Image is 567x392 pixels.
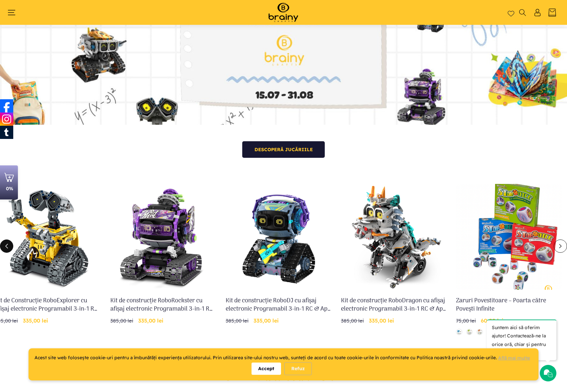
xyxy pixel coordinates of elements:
[262,2,305,23] img: Brainy Crafts
[226,297,332,313] a: Kit de construcție RoboDJ cu afișaj electronic Programabil 3-in-1 RC & App - iM.Master (8055)
[110,297,216,313] a: Kit de construcție RoboRockster cu afișaj electronic Programabil 3-in-1 RC & App - iM.Master (8058)
[35,370,532,384] h2: CELE MAI VÂNDUTE
[498,355,530,361] a: Află mai multe
[252,363,281,375] div: Accept
[11,9,19,16] summary: Meniu
[34,354,532,362] div: Acest site web folosește cookie-uri pentru a îmbunătăți experiența utilizatorului. Prin utilizare...
[518,9,527,16] summary: Căutați
[554,240,567,253] button: Glisare la dreapta
[487,320,556,360] p: Suntem aici să oferim ajutor! Contactează-ne la orice oră, chiar și pentru un simplu salut!
[284,362,312,375] div: Refuz
[242,141,325,158] a: Descoperă jucăriile
[456,297,562,313] a: Zaruri Povestitoare – Poarta către Povești Infinite
[543,368,553,378] img: Chat icon
[341,297,447,313] a: Kit de construcție RoboDragon cu afișaj electronic Programabil 3-in-1 RC & App - iM.Master (8054)
[508,9,514,16] a: Wishlist page link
